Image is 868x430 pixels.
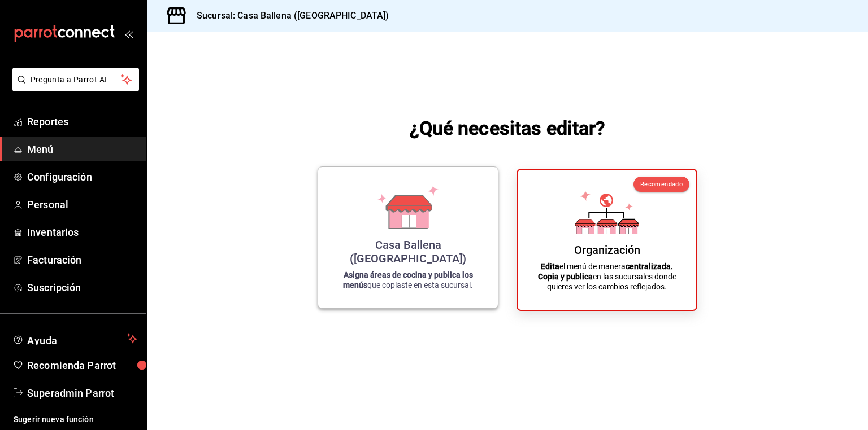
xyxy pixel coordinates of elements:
strong: Asigna áreas de cocina y publica los menús [343,270,473,289]
span: Recomendado [640,181,683,188]
strong: Edita [541,262,559,271]
a: Pregunta a Parrot AI [8,82,139,94]
span: Superadmin Parrot [27,385,137,401]
h1: ¿Qué necesitas editar? [410,115,606,142]
span: Facturación [27,252,137,267]
span: Sugerir nueva función [14,414,137,425]
span: Pregunta a Parrot AI [31,74,121,86]
span: Recomienda Parrot [27,358,137,373]
strong: centralizada. [626,262,673,271]
span: Reportes [27,114,137,129]
span: Inventarios [27,225,137,240]
h3: Sucursal: Casa Ballena ([GEOGRAPHIC_DATA]) [188,9,389,23]
p: el menú de manera en las sucursales donde quieres ver los cambios reflejados. [531,261,683,292]
span: Personal [27,197,137,212]
button: open_drawer_menu [124,29,133,38]
span: Suscripción [27,280,137,295]
p: que copiaste en esta sucursal. [332,270,484,290]
span: Ayuda [27,332,123,345]
strong: Copia y publica [538,272,593,281]
button: Pregunta a Parrot AI [12,68,139,91]
span: Configuración [27,169,137,185]
span: Menú [27,142,137,157]
div: Casa Ballena ([GEOGRAPHIC_DATA]) [332,238,484,265]
div: Organización [574,243,640,257]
